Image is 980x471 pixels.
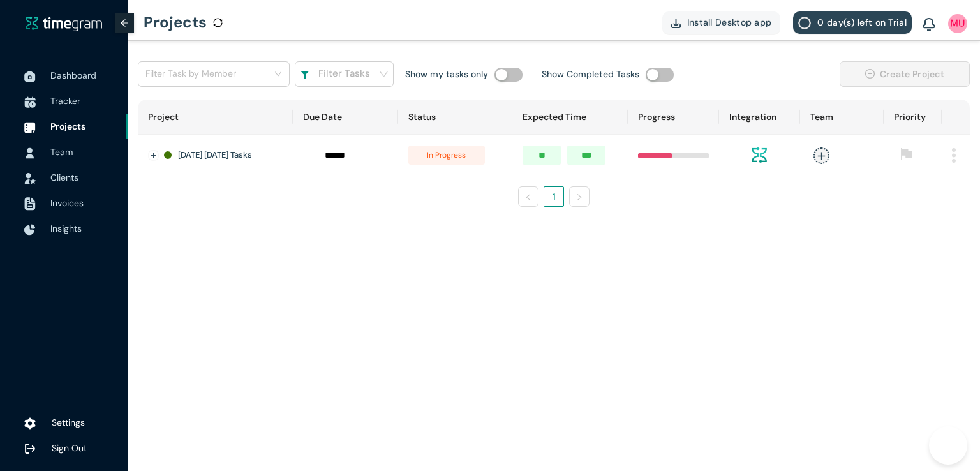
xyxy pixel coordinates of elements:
span: Clients [50,172,78,183]
button: 0 day(s) left on Trial [793,11,912,34]
h1: Show my tasks only [405,67,488,81]
img: UserIcon [24,147,36,159]
a: 1 [544,187,563,206]
img: InsightsIcon [24,224,36,235]
button: right [569,186,590,207]
li: Next Page [569,186,590,207]
img: settings.78e04af822cf15d41b38c81147b09f22.svg [24,417,36,430]
th: Progress [628,100,719,135]
img: UserIcon [948,14,967,33]
th: Expected Time [512,100,627,135]
button: Install Desktop app [662,11,781,34]
th: Integration [719,100,800,135]
span: Insights [50,223,82,234]
img: ProjectIcon [24,122,36,133]
img: timegram [26,16,102,31]
a: timegram [26,15,102,31]
img: MenuIcon.83052f96084528689178504445afa2f4.svg [952,148,956,163]
li: 1 [544,186,564,207]
span: plus [813,147,829,163]
th: Priority [884,100,942,135]
span: 0 day(s) left on Trial [817,15,907,29]
img: filterIcon [300,71,309,80]
img: integration [752,147,767,163]
h1: Show Completed Tasks [542,67,639,81]
span: flag [900,147,913,160]
img: logOut.ca60ddd252d7bab9102ea2608abe0238.svg [24,443,36,454]
span: sync [213,18,223,27]
button: left [518,186,538,207]
img: InvoiceIcon [24,173,36,184]
li: Previous Page [518,186,538,207]
h1: Filter Tasks [318,66,370,82]
th: Project [138,100,293,135]
img: BellIcon [923,18,935,32]
img: InvoiceIcon [24,197,36,211]
img: TimeTrackerIcon [24,96,36,108]
span: Projects [50,121,85,132]
span: left [524,193,532,201]
span: down [379,70,389,79]
img: DownloadApp [671,19,681,28]
span: in progress [408,146,485,165]
th: Team [800,100,884,135]
button: Expand row [149,151,159,161]
div: [DATE] [DATE] Tasks [164,149,283,161]
h1: Projects [144,3,207,41]
span: arrow-left [120,19,129,27]
span: right [575,193,583,201]
button: plus-circleCreate Project [840,61,970,87]
span: Team [50,146,73,158]
span: Invoices [50,197,84,209]
span: Settings [52,417,85,428]
h1: [DATE] [DATE] Tasks [178,149,252,161]
th: Status [398,100,512,135]
span: Dashboard [50,70,96,81]
span: Install Desktop app [687,15,772,29]
img: DashboardIcon [24,71,36,82]
iframe: Toggle Customer Support [929,426,967,465]
span: Sign Out [52,442,87,454]
span: Tracker [50,95,80,107]
th: Due Date [293,100,398,135]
